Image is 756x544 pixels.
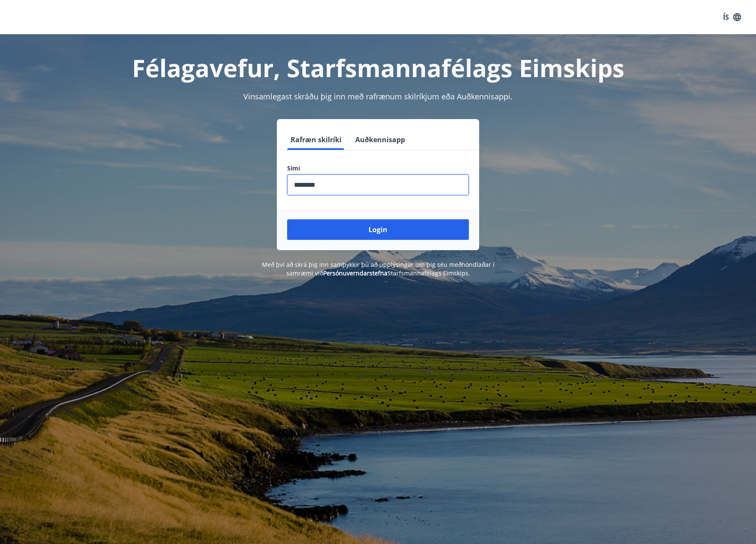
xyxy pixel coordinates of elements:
[323,269,387,277] a: Persónuverndarstefna
[287,219,469,240] button: Login
[287,164,469,173] label: Sími
[287,129,345,150] button: Rafræn skilríki
[718,9,746,25] button: ÍS
[243,91,513,102] span: Vinsamlegast skráðu þig inn með rafrænum skilríkjum eða Auðkennisappi.
[262,260,495,277] span: Með því að skrá þig inn samþykkir þú að upplýsingar um þig séu meðhöndlaðar í samræmi við Starfsm...
[352,129,408,150] button: Auðkennisapp
[80,51,676,84] h1: Félagavefur, Starfsmannafélags Eimskips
